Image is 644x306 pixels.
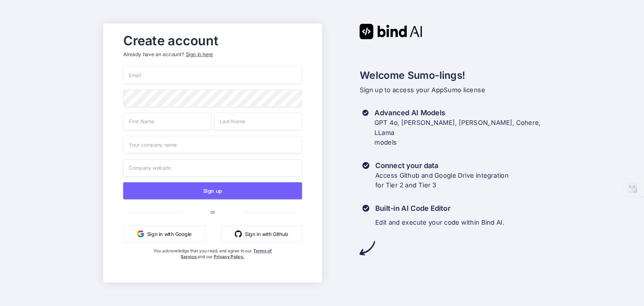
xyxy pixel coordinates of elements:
h2: Create account [123,35,302,47]
p: Already have an account? [123,51,302,58]
h3: Connect your data [375,161,509,171]
div: Sign in here [185,51,213,58]
span: or [182,203,243,220]
p: Access Github and Google Drive integration for Tier 2 and Tier 3 [375,171,509,191]
div: You acknowledge that you read, and agree to our and our [153,248,273,277]
input: Company website [123,159,302,176]
p: Edit and execute your code within Bind AI. [375,218,504,228]
img: github [235,230,242,237]
button: Sign in with Google [123,226,205,243]
input: Last Name [214,113,302,130]
p: GPT 4o, [PERSON_NAME], [PERSON_NAME], Cohere, LLama models [374,118,541,148]
img: google [137,230,144,237]
a: Terms of Service [181,248,272,259]
h3: Built-in AI Code Editor [375,203,504,213]
p: Sign up to access your AppSumo license [359,85,541,95]
img: arrow [359,240,375,256]
input: Email [123,66,302,84]
button: Sign in with Github [221,226,302,243]
button: Sign up [123,182,302,200]
input: Your company name [123,136,302,153]
h3: Advanced AI Models [374,108,541,118]
input: First Name [123,113,211,130]
img: Bind AI logo [359,23,422,39]
h2: Welcome Sumo-lings! [359,68,541,83]
a: Privacy Policy. [214,254,244,259]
